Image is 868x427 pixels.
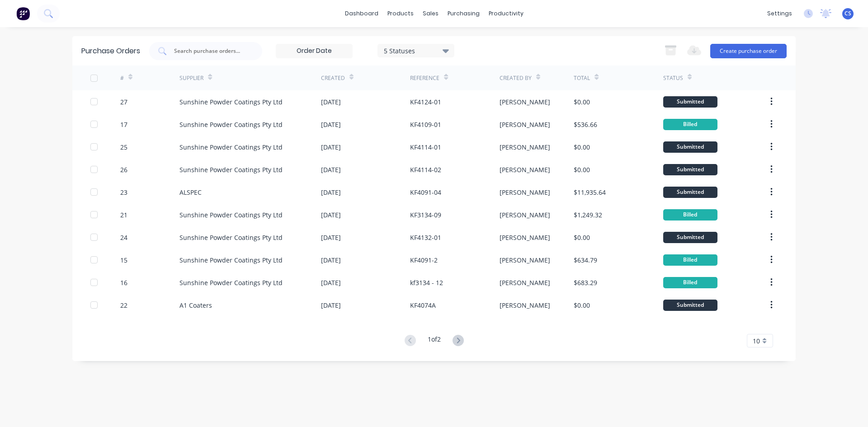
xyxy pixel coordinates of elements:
[500,142,550,152] div: [PERSON_NAME]
[120,278,127,287] div: 16
[574,210,602,220] div: $1,249.32
[663,187,717,198] div: Submitted
[179,74,203,82] div: Supplier
[179,210,283,220] div: Sunshine Powder Coatings Pty Ltd
[179,255,283,265] div: Sunshine Powder Coatings Pty Ltd
[663,209,717,221] div: Billed
[179,120,283,129] div: Sunshine Powder Coatings Pty Ltd
[500,165,550,174] div: [PERSON_NAME]
[574,278,597,287] div: $683.29
[410,120,441,129] div: KF4109-01
[410,278,443,287] div: kf3134 - 12
[574,74,590,82] div: Total
[81,46,140,56] div: Purchase Orders
[179,233,283,242] div: Sunshine Powder Coatings Pty Ltd
[574,300,590,310] div: $0.00
[663,96,717,108] div: Submitted
[500,97,550,107] div: [PERSON_NAME]
[340,7,383,20] a: dashboard
[500,278,550,287] div: [PERSON_NAME]
[428,334,441,347] div: 1 of 2
[410,188,441,197] div: KF4091-04
[321,120,341,129] div: [DATE]
[321,278,341,287] div: [DATE]
[663,277,717,288] div: Billed
[500,120,550,129] div: [PERSON_NAME]
[663,300,717,311] div: Submitted
[574,255,597,265] div: $634.79
[500,210,550,220] div: [PERSON_NAME]
[410,165,441,174] div: KF4114-02
[321,255,341,265] div: [DATE]
[321,74,345,82] div: Created
[763,7,797,20] div: settings
[120,210,127,220] div: 21
[120,255,127,265] div: 15
[500,188,550,197] div: [PERSON_NAME]
[179,165,283,174] div: Sunshine Powder Coatings Pty Ltd
[321,188,341,197] div: [DATE]
[321,97,341,107] div: [DATE]
[120,233,127,242] div: 24
[574,165,590,174] div: $0.00
[120,188,127,197] div: 23
[16,7,30,20] img: Factory
[120,165,127,174] div: 26
[663,232,717,243] div: Submitted
[179,142,283,152] div: Sunshine Powder Coatings Pty Ltd
[410,210,441,220] div: KF3134-09
[120,97,127,107] div: 27
[663,164,717,175] div: Submitted
[418,7,443,20] div: sales
[120,300,127,310] div: 22
[321,233,341,242] div: [DATE]
[179,188,202,197] div: ALSPEC
[844,9,851,18] span: CS
[120,142,127,152] div: 25
[410,74,439,82] div: Reference
[120,74,124,82] div: #
[321,142,341,152] div: [DATE]
[179,278,283,287] div: Sunshine Powder Coatings Pty Ltd
[383,7,418,20] div: products
[500,74,532,82] div: Created By
[179,300,212,310] div: A1 Coaters
[410,233,441,242] div: KF4132-01
[663,141,717,153] div: Submitted
[443,7,484,20] div: purchasing
[179,97,283,107] div: Sunshine Powder Coatings Pty Ltd
[753,336,760,346] span: 10
[321,210,341,220] div: [DATE]
[321,300,341,310] div: [DATE]
[663,119,717,130] div: Billed
[574,233,590,242] div: $0.00
[663,74,683,82] div: Status
[574,142,590,152] div: $0.00
[710,44,787,58] button: Create purchase order
[173,47,248,56] input: Search purchase orders...
[321,165,341,174] div: [DATE]
[663,254,717,266] div: Billed
[384,46,448,55] div: 5 Statuses
[276,44,352,58] input: Order Date
[410,97,441,107] div: KF4124-01
[500,300,550,310] div: [PERSON_NAME]
[574,120,597,129] div: $536.66
[410,142,441,152] div: KF4114-01
[500,233,550,242] div: [PERSON_NAME]
[410,255,438,265] div: KF4091-2
[574,188,606,197] div: $11,935.64
[410,300,436,310] div: KF4074A
[574,97,590,107] div: $0.00
[120,120,127,129] div: 17
[484,7,528,20] div: productivity
[500,255,550,265] div: [PERSON_NAME]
